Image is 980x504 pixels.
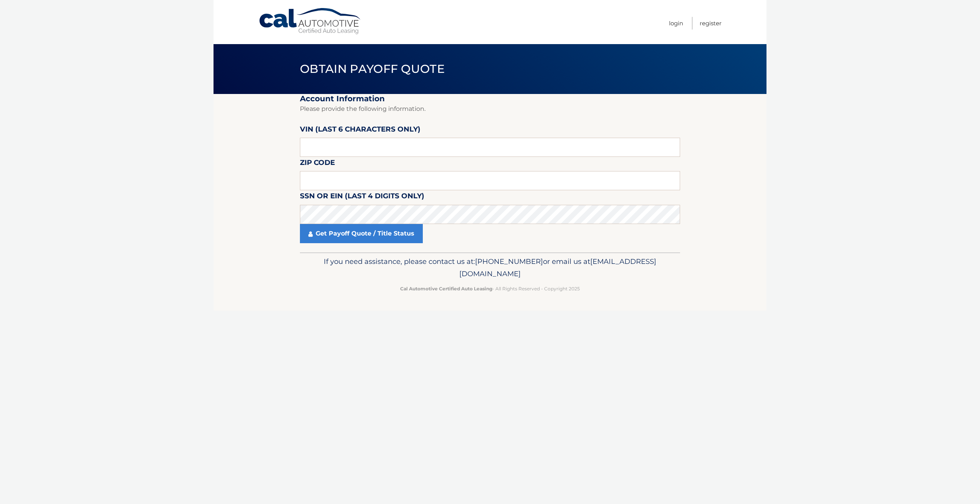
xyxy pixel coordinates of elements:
[258,8,362,35] a: Cal Automotive
[305,255,675,280] p: If you need assistance, please contact us at: or email us at
[669,17,683,30] a: Login
[300,224,423,243] a: Get Payoff Quote / Title Status
[475,257,543,266] span: [PHONE_NUMBER]
[300,94,680,104] h2: Account Information
[300,190,424,204] label: SSN or EIN (last 4 digits only)
[300,62,445,76] span: Obtain Payoff Quote
[300,104,680,114] p: Please provide the following information.
[400,286,492,292] strong: Cal Automotive Certified Auto Leasing
[300,124,420,138] label: VIN (last 6 characters only)
[300,157,335,171] label: Zip Code
[700,17,722,30] a: Register
[305,285,675,293] p: - All Rights Reserved - Copyright 2025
